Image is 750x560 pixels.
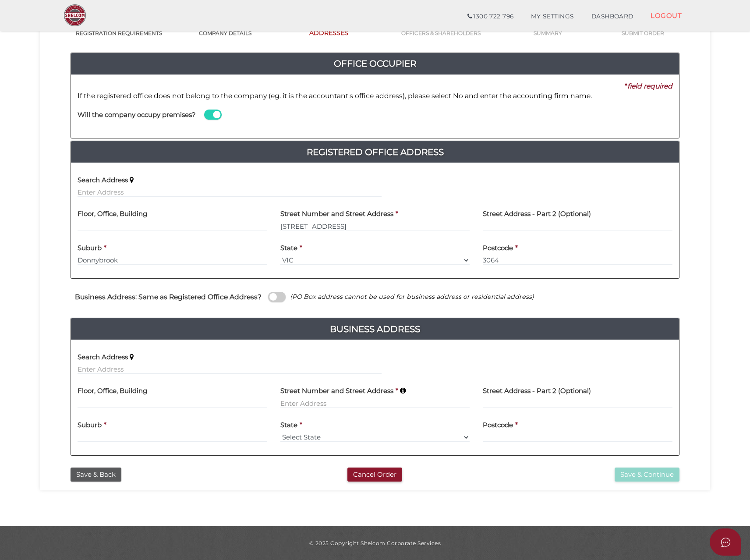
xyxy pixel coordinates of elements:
[710,528,741,556] button: Open asap
[483,432,672,442] input: Postcode must be exactly 4 digits
[78,177,128,184] h4: Search Address
[78,245,102,252] h4: Suburb
[280,245,297,252] h4: State
[290,293,534,301] i: (PO Box address cannot be used for business address or residential address)
[71,322,679,336] h4: Business Address
[483,210,591,218] h4: Street Address - Part 2 (Optional)
[627,82,672,90] i: field required
[280,387,393,395] h4: Street Number and Street Address
[483,387,591,395] h4: Street Address - Part 2 (Optional)
[642,7,690,25] a: LOGOUT
[400,387,406,394] i: Keep typing in your address(including suburb) until it appears
[130,177,134,184] i: Keep typing in your address(including suburb) until it appears
[71,57,679,71] h4: Office Occupier
[130,354,134,361] i: Keep typing in your address(including suburb) until it appears
[78,387,147,395] h4: Floor, Office, Building
[78,354,128,361] h4: Search Address
[483,422,513,429] h4: Postcode
[347,468,402,482] button: Cancel Order
[46,539,704,547] div: © 2025 Copyright Shelcom Corporate Services
[459,8,522,25] a: 1300 722 796
[78,111,196,119] h4: Will the company occupy premises?
[71,468,121,482] button: Save & Back
[78,365,382,374] input: Enter Address
[71,145,679,159] a: Registered Office Address
[615,468,679,482] button: Save & Continue
[280,398,470,408] input: Enter Address
[75,293,135,301] u: Business Address
[78,422,102,429] h4: Suburb
[78,210,147,218] h4: Floor, Office, Building
[583,8,642,25] a: DASHBOARD
[280,221,470,231] input: Enter Address
[483,255,672,265] input: Postcode must be exactly 4 digits
[280,422,297,429] h4: State
[280,210,393,218] h4: Street Number and Street Address
[75,293,262,301] h4: : Same as Registered Office Address?
[78,91,672,101] p: If the registered office does not belong to the company (eg. it is the accountant's office addres...
[78,188,382,197] input: Enter Address
[522,8,583,25] a: MY SETTINGS
[483,245,513,252] h4: Postcode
